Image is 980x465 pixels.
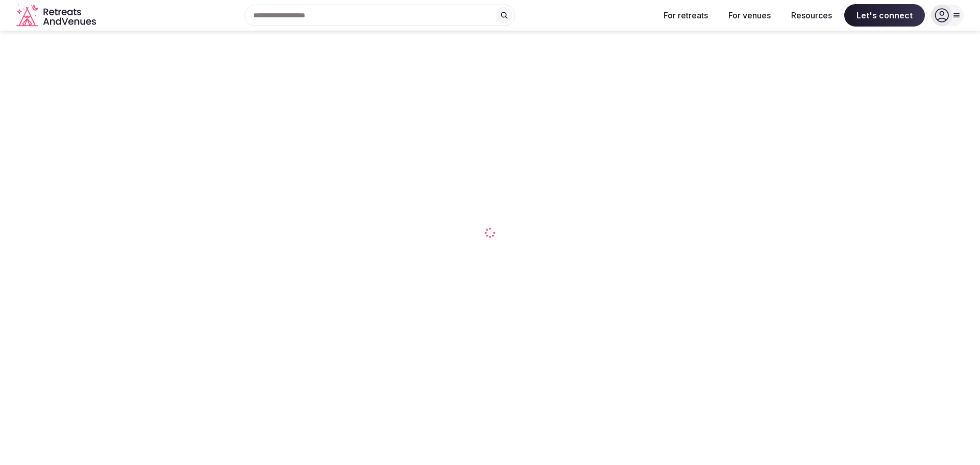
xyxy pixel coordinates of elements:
button: For venues [720,4,779,27]
span: Let's connect [844,4,925,27]
button: For retreats [655,4,716,27]
a: Visit the homepage [16,4,98,27]
button: Resources [783,4,840,27]
svg: Retreats and Venues company logo [16,4,98,27]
